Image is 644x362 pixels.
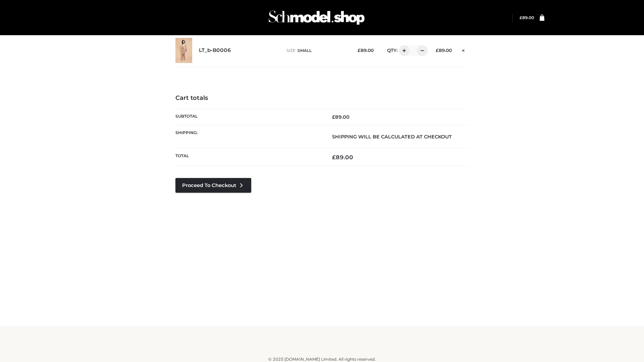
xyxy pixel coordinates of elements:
[459,45,469,54] a: Remove this item
[199,47,231,54] a: LT_b-B0006
[520,15,534,20] a: £89.00
[175,38,192,63] img: LT_b-B0006 - SMALL
[520,15,522,20] span: £
[175,178,251,193] a: Proceed to Checkout
[332,114,335,120] span: £
[358,48,374,53] bdi: 89.00
[298,48,312,53] span: SMALL
[332,154,353,161] bdi: 89.00
[175,125,322,148] th: Shipping:
[175,148,322,166] th: Total
[175,95,469,102] h4: Cart totals
[358,48,361,53] span: £
[332,154,336,161] span: £
[266,4,367,31] img: Schmodel Admin 964
[332,114,350,120] bdi: 89.00
[286,48,347,54] p: size :
[520,15,534,20] bdi: 89.00
[436,48,452,53] bdi: 89.00
[380,45,425,56] div: QTY:
[332,134,452,140] strong: Shipping will be calculated at checkout
[175,109,322,125] th: Subtotal
[436,48,439,53] span: £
